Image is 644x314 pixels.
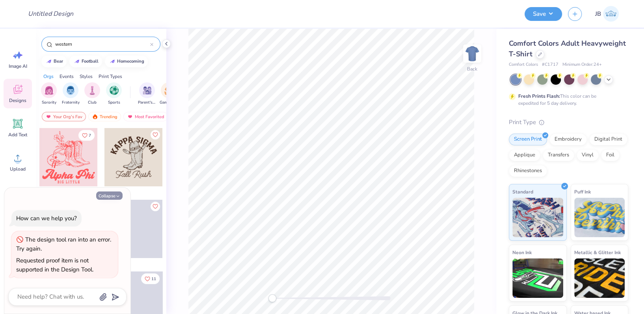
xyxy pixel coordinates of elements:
[574,188,591,196] span: Puff Ink
[141,273,160,284] button: Like
[74,59,80,64] img: trend_line.gif
[592,6,622,22] a: JB
[88,86,97,95] img: Club Image
[109,59,115,64] img: trend_line.gif
[595,9,601,19] span: JB
[509,165,547,177] div: Rhinestones
[106,82,122,106] div: filter for Sports
[138,100,156,106] span: Parent's Weekend
[574,258,625,298] img: Metallic & Glitter Ink
[16,214,77,222] div: How can we help you?
[22,6,80,22] input: Untitled Design
[62,82,80,106] button: filter button
[88,112,121,121] div: Trending
[164,86,173,95] img: Game Day Image
[143,86,152,95] img: Parent's Weekend Image
[54,40,150,48] input: Try "Alpha"
[41,56,67,67] button: bear
[138,82,156,106] div: filter for Parent's Weekend
[542,61,558,68] span: # C1717
[80,73,93,80] div: Styles
[464,46,480,61] img: Back
[69,56,102,67] button: football
[99,73,122,80] div: Print Types
[543,149,574,161] div: Transfers
[123,112,168,121] div: Most Favorited
[603,6,619,22] img: Joshua Batinga
[9,97,26,104] span: Designs
[66,86,75,95] img: Fraternity Image
[512,248,532,256] span: Neon Ink
[589,134,627,145] div: Digital Print
[577,149,599,161] div: Vinyl
[601,149,620,161] div: Foil
[92,114,98,119] img: trending.gif
[42,100,56,106] span: Sorority
[82,59,99,63] div: football
[467,65,477,72] div: Back
[574,198,625,237] img: Puff Ink
[549,134,587,145] div: Embroidery
[518,93,615,107] div: This color can be expedited for 5 day delivery.
[509,149,540,161] div: Applique
[525,7,562,21] button: Save
[127,114,133,119] img: most_fav.gif
[45,114,52,119] img: most_fav.gif
[41,82,57,106] div: filter for Sorority
[54,59,63,63] div: bear
[60,73,74,80] div: Events
[562,61,602,68] span: Minimum Order: 24 +
[268,294,276,302] div: Accessibility label
[151,130,160,139] button: Like
[160,82,178,106] button: filter button
[78,130,95,141] button: Like
[42,112,86,121] div: Your Org's Fav
[16,236,111,253] div: The design tool ran into an error. Try again.
[117,59,144,63] div: homecoming
[89,134,91,137] span: 7
[16,256,93,273] div: Requested proof item is not supported in the Design Tool.
[509,134,547,145] div: Screen Print
[84,82,100,106] button: filter button
[518,93,560,99] strong: Fresh Prints Flash:
[151,277,156,281] span: 11
[512,188,533,196] span: Standard
[105,56,148,67] button: homecoming
[108,100,120,106] span: Sports
[509,39,626,59] span: Comfort Colors Adult Heavyweight T-Shirt
[8,132,27,138] span: Add Text
[45,86,54,95] img: Sorority Image
[41,82,57,106] button: filter button
[509,61,538,68] span: Comfort Colors
[138,82,156,106] button: filter button
[9,63,27,69] span: Image AI
[96,191,123,200] button: Collapse
[160,82,178,106] div: filter for Game Day
[84,82,100,106] div: filter for Club
[151,202,160,211] button: Like
[62,82,80,106] div: filter for Fraternity
[512,258,563,298] img: Neon Ink
[110,86,119,95] img: Sports Image
[512,198,563,237] img: Standard
[160,100,178,106] span: Game Day
[509,118,628,127] div: Print Type
[88,100,97,106] span: Club
[574,248,621,256] span: Metallic & Glitter Ink
[62,100,80,106] span: Fraternity
[106,82,122,106] button: filter button
[43,73,54,80] div: Orgs
[46,59,52,64] img: trend_line.gif
[10,166,26,172] span: Upload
